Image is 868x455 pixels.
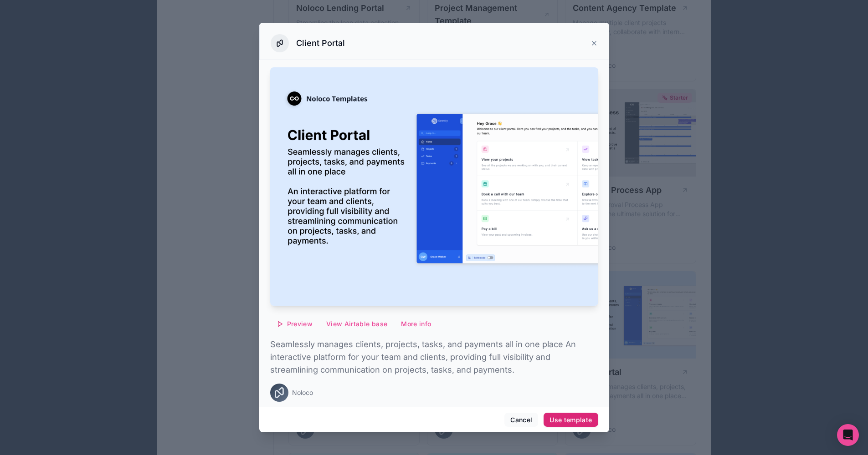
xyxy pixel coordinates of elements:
[270,67,598,306] img: Client Portal
[270,338,598,376] p: Seamlessly manages clients, projects, tasks, and payments all in one place An interactive platfor...
[395,317,437,331] button: More info
[292,388,313,397] span: Noloco
[837,424,859,446] div: Open Intercom Messenger
[544,413,598,427] button: Use template
[296,38,345,49] h3: Client Portal
[270,317,318,331] button: Preview
[320,317,393,331] button: View Airtable base
[504,413,538,427] button: Cancel
[287,320,313,328] span: Preview
[550,416,592,424] div: Use template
